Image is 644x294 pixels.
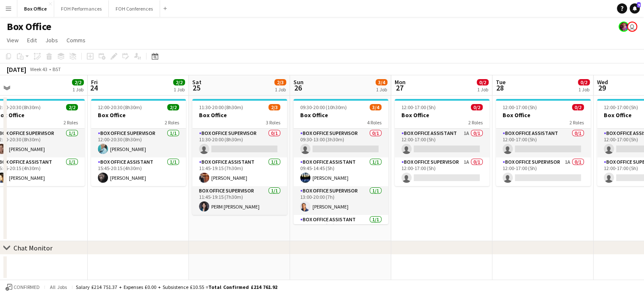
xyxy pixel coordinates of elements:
a: Jobs [42,35,61,46]
app-user-avatar: Frazer Mclean [619,22,629,32]
div: [DATE] [7,65,26,74]
div: Chat Monitor [14,244,53,252]
app-user-avatar: Millie Haldane [627,22,637,32]
button: Box Office [17,0,54,17]
a: View [3,35,22,46]
span: Week 43 [28,66,49,72]
button: FOH Conferences [109,0,160,17]
h1: Box Office [7,20,51,33]
span: Jobs [45,36,58,44]
span: 9 [637,2,641,8]
span: Total Confirmed £214 761.92 [208,284,277,290]
span: Comms [66,36,86,44]
span: All jobs [48,284,69,290]
span: Edit [27,36,37,44]
a: Comms [63,35,89,46]
span: Confirmed [14,284,40,290]
a: 9 [630,3,640,14]
span: View [7,36,19,44]
a: Edit [24,35,40,46]
button: FOH Performances [54,0,109,17]
div: Salary £214 751.37 + Expenses £0.00 + Subsistence £10.55 = [76,284,277,290]
div: BST [53,66,61,72]
button: Confirmed [4,283,41,292]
